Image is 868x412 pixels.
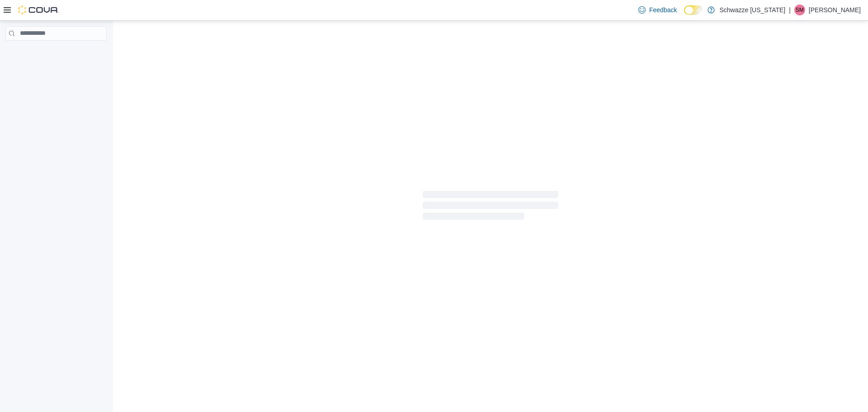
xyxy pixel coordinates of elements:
p: Schwazze [US_STATE] [719,5,785,15]
span: Loading [423,193,558,222]
nav: Complex example [5,43,107,64]
a: Feedback [635,1,680,19]
p: | [789,5,791,15]
img: Cova [18,5,59,14]
div: Shane Morris [794,5,805,15]
span: SM [796,5,804,15]
span: Dark Mode [684,15,684,15]
p: [PERSON_NAME] [809,5,861,15]
input: Dark Mode [684,5,703,15]
span: Feedback [649,5,677,14]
